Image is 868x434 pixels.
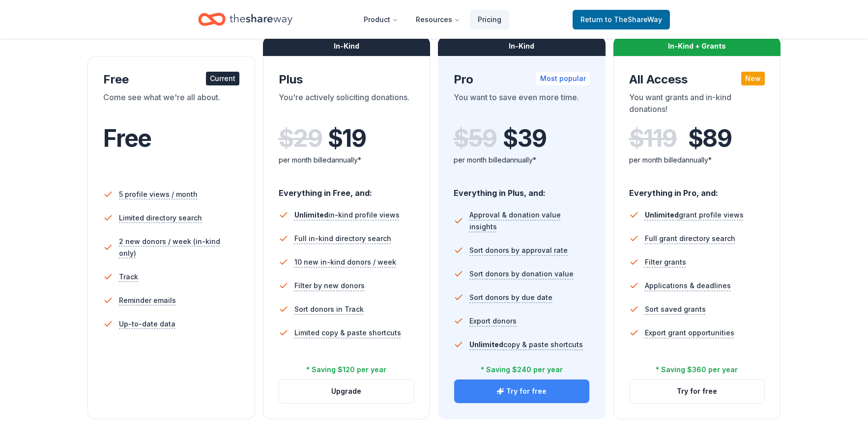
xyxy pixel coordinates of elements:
div: In-Kind + Grants [613,36,781,56]
span: copy & paste shortcuts [469,340,583,349]
span: Export grant opportunities [645,327,734,339]
span: Applications & deadlines [645,280,731,292]
span: $ 39 [503,125,546,152]
div: * Saving $120 per year [306,364,386,376]
span: Export donors [469,315,517,327]
span: Free [103,124,151,153]
div: Free [103,72,239,87]
span: Full in-kind directory search [294,233,391,244]
div: Everything in Pro, and: [629,179,765,199]
a: Returnto TheShareWay [573,10,670,29]
span: grant profile views [645,211,744,219]
div: per month billed annually* [454,154,590,166]
span: Unlimited [469,340,503,349]
span: Filter by new donors [294,280,365,292]
span: Sort donors by approval rate [469,244,568,256]
div: You want to save even more time. [454,91,590,119]
div: Everything in Free, and: [279,179,415,199]
span: Limited directory search [119,212,202,224]
span: Filter grants [645,256,686,268]
span: Sort donors in Track [294,303,364,315]
span: $ 19 [328,125,366,152]
span: Limited copy & paste shortcuts [294,327,401,339]
span: Approval & donation value insights [469,209,590,233]
span: 5 profile views / month [119,189,198,200]
div: Everything in Plus, and: [454,179,590,199]
span: Up-to-date data [119,318,175,330]
a: Home [198,8,292,31]
div: per month billed annually* [279,154,415,166]
div: Current [206,72,239,85]
span: Sort saved grants [645,303,706,315]
button: Resources [408,10,468,29]
span: in-kind profile views [294,211,400,219]
button: Try for free [454,380,589,403]
div: In-Kind [438,36,606,56]
span: Full grant directory search [645,233,735,244]
div: In-Kind [263,36,431,56]
div: per month billed annually* [629,154,765,166]
button: Try for free [630,380,765,403]
a: Pricing [470,10,509,29]
span: 10 new in-kind donors / week [294,256,396,268]
div: New [741,72,765,85]
span: $ 89 [688,125,732,152]
button: Product [356,10,406,29]
div: Pro [454,72,590,87]
span: Track [119,271,138,283]
span: Unlimited [294,211,328,219]
span: to TheShareWay [605,15,662,24]
span: Reminder emails [119,295,176,306]
span: 2 new donors / week (in-kind only) [119,236,239,259]
div: All Access [629,72,765,87]
span: Unlimited [645,211,679,219]
button: Upgrade [279,380,414,403]
div: You want grants and in-kind donations! [629,91,765,119]
span: Sort donors by donation value [469,268,574,280]
div: * Saving $240 per year [481,364,563,376]
span: Return [580,14,662,26]
div: Most popular [536,72,590,85]
div: You're actively soliciting donations. [279,91,415,119]
div: Come see what we're all about. [103,91,239,119]
span: Sort donors by due date [469,292,552,303]
div: Plus [279,72,415,87]
div: * Saving $360 per year [656,364,738,376]
nav: Main [356,8,509,31]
